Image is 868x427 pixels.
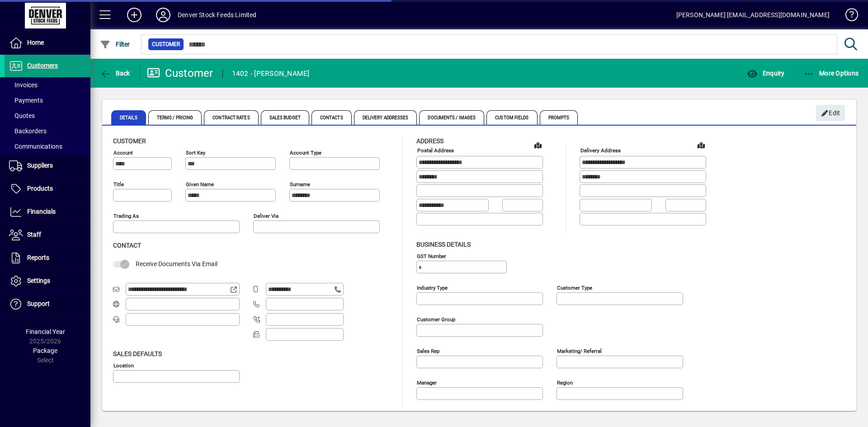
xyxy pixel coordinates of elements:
app-page-header-button: Back [90,65,140,81]
a: Products [5,178,90,200]
button: Profile [149,7,178,23]
span: Contact [113,242,141,249]
span: Quotes [9,112,35,119]
span: Customer [113,137,146,145]
mat-label: Surname [290,181,310,188]
mat-label: Deliver via [254,213,278,219]
span: Edit [821,106,840,121]
span: Custom Fields [486,110,537,125]
span: More Options [804,70,859,77]
mat-label: Title [113,181,124,188]
span: Details [111,110,146,125]
button: Add [120,7,149,23]
span: Receive Documents Via Email [136,260,217,267]
span: Support [27,300,50,307]
span: Delivery Addresses [354,110,417,125]
span: Financial Year [26,328,65,335]
mat-label: Account Type [290,150,321,156]
mat-label: Given name [186,181,214,188]
span: Communications [9,143,62,150]
a: Knowledge Base [839,2,857,31]
button: Edit [816,105,845,121]
span: Staff [27,231,41,238]
span: Backorders [9,127,47,135]
mat-label: Sales rep [417,347,439,354]
a: View on map [694,138,708,152]
span: Address [416,137,443,145]
div: [PERSON_NAME] [EMAIL_ADDRESS][DOMAIN_NAME] [676,8,830,22]
button: Back [98,65,132,81]
mat-label: Marketing/ Referral [557,347,602,354]
span: Sales Budget [261,110,309,125]
a: Suppliers [5,155,90,177]
span: Business details [416,241,471,248]
button: Enquiry [745,65,787,81]
div: Customer [147,66,213,80]
a: View on map [531,138,545,152]
span: Sales defaults [113,350,162,357]
a: Support [5,293,90,315]
a: Staff [5,224,90,246]
span: Payments [9,97,43,104]
a: Home [5,32,90,54]
a: Quotes [5,108,90,123]
a: Payments [5,93,90,108]
div: 1402 - [PERSON_NAME] [232,66,310,81]
span: Filter [100,41,130,48]
mat-label: Sort key [186,150,205,156]
a: Financials [5,201,90,223]
span: Package [33,347,57,354]
span: Contacts [311,110,352,125]
span: Home [27,39,44,46]
a: Reports [5,247,90,269]
a: Backorders [5,123,90,139]
span: Customer [152,40,180,49]
mat-label: Region [557,379,573,385]
mat-label: Industry type [417,284,448,291]
span: Settings [27,277,50,284]
mat-label: Manager [417,379,437,385]
a: Communications [5,139,90,154]
button: More Options [802,65,861,81]
span: Enquiry [747,70,784,77]
a: Invoices [5,77,90,93]
div: Denver Stock Feeds Limited [178,8,257,22]
mat-label: Trading as [113,213,139,219]
mat-label: Account [113,150,133,156]
mat-label: GST Number [417,253,446,259]
span: Financials [27,208,56,215]
button: Filter [98,36,132,52]
mat-label: Location [113,362,134,368]
span: Contract Rates [204,110,258,125]
span: Products [27,185,53,192]
mat-label: Customer type [557,284,592,291]
mat-label: Customer group [417,316,455,322]
span: Documents / Images [419,110,484,125]
a: Settings [5,270,90,292]
span: Invoices [9,81,38,89]
span: Suppliers [27,162,53,169]
span: Back [100,70,130,77]
span: Terms / Pricing [148,110,202,125]
span: Customers [27,62,58,69]
span: Reports [27,254,49,261]
span: Prompts [540,110,578,125]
